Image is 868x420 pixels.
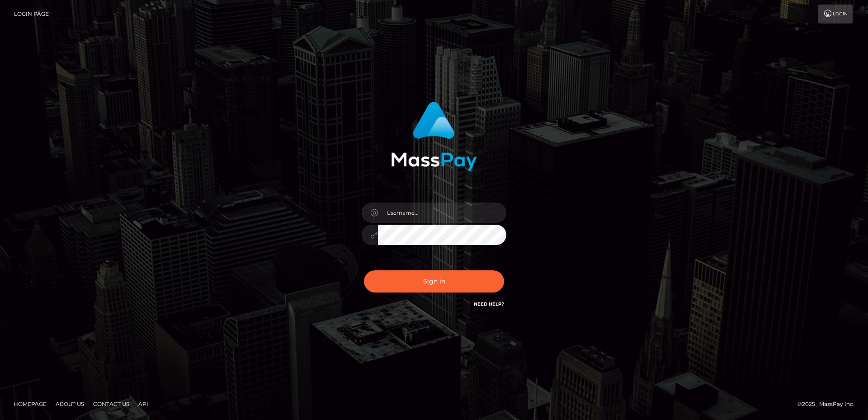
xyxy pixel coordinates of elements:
[378,203,506,223] input: Username...
[797,399,861,409] div: © 2025 , MassPay Inc.
[391,102,477,171] img: MassPay Login
[14,5,49,24] a: Login Page
[474,301,504,307] a: Need Help?
[90,397,133,411] a: Contact Us
[364,270,504,293] button: Sign in
[818,5,853,24] a: Login
[10,397,50,411] a: Homepage
[135,397,152,411] a: API
[52,397,88,411] a: About Us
